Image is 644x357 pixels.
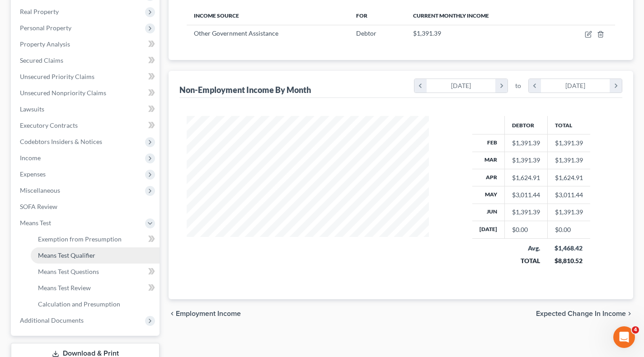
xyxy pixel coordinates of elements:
span: Property Analysis [20,40,70,48]
div: $3,011.44 [512,190,540,199]
span: Means Test [20,219,51,227]
span: Lawsuits [20,105,44,113]
td: $1,391.39 [547,152,590,169]
span: Unsecured Priority Claims [20,73,94,80]
span: Income Source [194,12,239,19]
span: Expected Change in Income [536,310,626,317]
a: Secured Claims [13,52,160,69]
div: $8,810.52 [555,256,583,265]
span: Additional Documents [20,316,84,324]
i: chevron_left [169,310,176,317]
span: Secured Claims [20,56,63,64]
th: Jun [472,204,505,221]
span: Employment Income [176,310,241,317]
div: $1,391.39 [512,139,540,148]
span: Codebtors Insiders & Notices [20,138,102,145]
a: Unsecured Nonpriority Claims [13,85,160,101]
i: chevron_left [529,79,541,93]
a: Property Analysis [13,36,160,52]
i: chevron_left [414,79,427,93]
span: Means Test Qualifier [38,251,95,259]
div: $1,391.39 [512,156,540,165]
div: $1,391.39 [512,208,540,217]
span: Exemption from Presumption [38,235,122,243]
td: $3,011.44 [547,186,590,204]
span: Means Test Review [38,284,91,292]
button: chevron_left Employment Income [169,310,241,317]
span: Other Government Assistance [194,29,278,37]
div: $1,468.42 [555,244,583,253]
a: Means Test Qualifier [31,247,160,264]
span: Personal Property [20,24,71,32]
span: Expenses [20,170,46,178]
a: Calculation and Presumption [31,296,160,312]
span: Means Test Questions [38,268,99,275]
th: Total [547,116,590,134]
th: Feb [472,134,505,152]
div: Non-Employment Income By Month [179,84,311,95]
div: $0.00 [512,225,540,234]
span: Income [20,154,41,162]
th: Mar [472,152,505,169]
td: $1,391.39 [547,204,590,221]
span: Unsecured Nonpriority Claims [20,89,106,97]
a: Lawsuits [13,101,160,117]
span: For [356,12,367,19]
iframe: Intercom live chat [613,326,635,348]
th: Apr [472,169,505,186]
i: chevron_right [495,79,508,93]
span: Calculation and Presumption [38,300,120,308]
i: chevron_right [610,79,622,93]
div: Avg. [512,244,540,253]
div: [DATE] [427,79,496,93]
a: Means Test Review [31,280,160,296]
td: $1,624.91 [547,169,590,186]
button: Expected Change in Income chevron_right [536,310,633,317]
span: Miscellaneous [20,186,60,194]
span: to [515,81,521,90]
span: Real Property [20,8,59,15]
span: $1,391.39 [413,29,441,37]
a: SOFA Review [13,199,160,215]
span: Executory Contracts [20,121,78,129]
th: [DATE] [472,221,505,238]
i: chevron_right [626,310,633,317]
div: TOTAL [512,256,540,265]
a: Means Test Questions [31,264,160,280]
a: Executory Contracts [13,117,160,134]
th: Debtor [504,116,547,134]
td: $0.00 [547,221,590,238]
div: [DATE] [541,79,610,93]
span: Current Monthly Income [413,12,489,19]
span: SOFA Review [20,203,57,210]
span: 4 [632,326,639,334]
div: $1,624.91 [512,173,540,182]
span: Debtor [356,29,376,37]
a: Exemption from Presumption [31,231,160,247]
td: $1,391.39 [547,134,590,152]
th: May [472,186,505,204]
a: Unsecured Priority Claims [13,69,160,85]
